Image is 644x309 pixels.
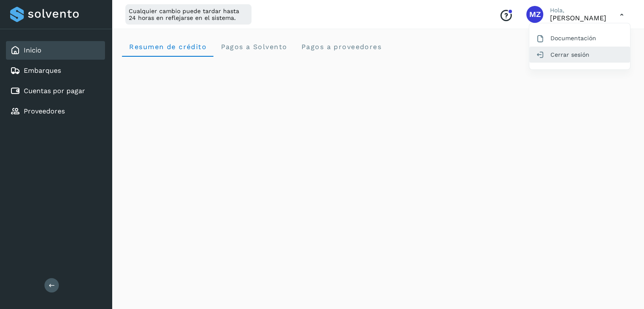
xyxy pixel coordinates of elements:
[529,30,630,46] div: Documentación
[24,107,65,115] a: Proveedores
[6,82,105,100] div: Cuentas por pagar
[6,102,105,121] div: Proveedores
[24,87,85,95] a: Cuentas por pagar
[6,41,105,60] div: Inicio
[6,61,105,80] div: Embarques
[24,66,61,74] a: Embarques
[24,46,41,54] a: Inicio
[529,47,630,63] div: Cerrar sesión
